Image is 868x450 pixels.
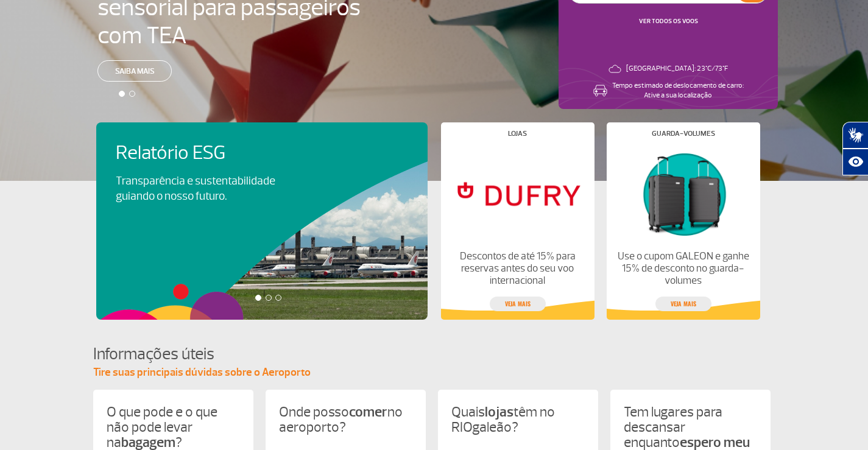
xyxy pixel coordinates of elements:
p: Tempo estimado de deslocamento de carro: Ative a sua localização [612,81,744,100]
a: VER TODOS OS VOOS [639,17,698,25]
a: veja mais [655,297,711,311]
p: Transparência e sustentabilidade guiando o nosso futuro. [116,174,289,204]
p: Tire suas principais dúvidas sobre o Aeroporto [93,365,775,380]
h4: Guarda-volumes [652,130,715,137]
h4: Lojas [508,130,527,137]
button: VER TODOS OS VOOS [635,16,702,26]
div: Plugin de acessibilidade da Hand Talk. [842,122,868,175]
img: Lojas [451,147,584,241]
p: Quais têm no RIOgaleão? [451,404,585,435]
button: Abrir tradutor de língua de sinais. [842,122,868,149]
a: veja mais [490,297,546,311]
h4: Informações úteis [93,343,775,365]
img: Guarda-volumes [616,147,749,241]
strong: lojas [485,403,513,421]
p: [GEOGRAPHIC_DATA]: 23°C/73°F [626,64,728,74]
a: Saiba mais [97,60,172,82]
strong: comer [349,403,387,421]
p: Descontos de até 15% para reservas antes do seu voo internacional [451,250,584,287]
p: Onde posso no aeroporto? [279,404,412,435]
h4: Relatório ESG [116,142,309,164]
button: Abrir recursos assistivos. [842,149,868,175]
p: O que pode e o que não pode levar na ? [107,404,240,450]
p: Use o cupom GALEON e ganhe 15% de desconto no guarda-volumes [616,250,749,287]
a: Relatório ESGTransparência e sustentabilidade guiando o nosso futuro. [116,142,408,204]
